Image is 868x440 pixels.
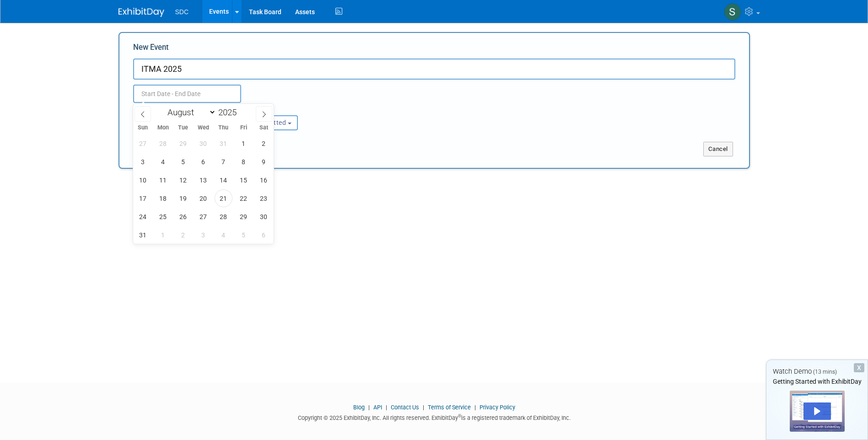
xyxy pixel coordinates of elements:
button: Cancel [703,142,733,156]
span: July 28, 2025 [154,134,172,152]
span: August 28, 2025 [215,208,232,225]
span: September 4, 2025 [215,226,232,244]
span: August 13, 2025 [194,171,212,189]
span: Sat [253,125,274,131]
span: August 30, 2025 [255,208,273,225]
span: July 30, 2025 [194,134,212,152]
span: August 26, 2025 [174,208,192,225]
span: Mon [153,125,173,131]
span: SDC [175,8,189,16]
span: August 10, 2025 [134,171,152,189]
div: Play [803,402,831,420]
span: Wed [193,125,213,131]
span: August 12, 2025 [174,171,192,189]
span: August 21, 2025 [215,189,232,207]
span: July 29, 2025 [174,134,192,152]
a: Privacy Policy [480,404,515,411]
span: August 16, 2025 [255,171,273,189]
div: Watch Demo [766,367,868,376]
span: September 5, 2025 [235,226,253,244]
a: Blog [353,404,365,411]
img: ExhibitDay [119,8,164,17]
div: Getting Started with ExhibitDay [766,377,868,386]
span: August 23, 2025 [255,189,273,207]
span: | [366,404,372,411]
a: Contact Us [391,404,419,411]
span: August 17, 2025 [134,189,152,207]
span: August 8, 2025 [235,153,253,171]
span: August 1, 2025 [235,134,253,152]
span: (13 mins) [813,369,837,375]
span: August 19, 2025 [174,189,192,207]
span: August 22, 2025 [235,189,253,207]
a: Terms of Service [428,404,471,411]
span: August 4, 2025 [154,153,172,171]
span: September 1, 2025 [154,226,172,244]
span: Fri [233,125,253,131]
span: August 9, 2025 [255,153,273,171]
span: August 6, 2025 [194,153,212,171]
span: | [472,404,478,411]
span: September 2, 2025 [174,226,192,244]
div: Participation: [236,103,324,115]
span: September 3, 2025 [194,226,212,244]
span: August 24, 2025 [134,208,152,225]
span: August 18, 2025 [154,189,172,207]
label: New Event [133,42,169,56]
img: Shelley Hollingdrake [724,3,741,21]
span: Tue [173,125,193,131]
span: July 27, 2025 [134,134,152,152]
span: August 11, 2025 [154,171,172,189]
input: Year [216,107,243,118]
span: August 7, 2025 [215,153,232,171]
span: August 3, 2025 [134,153,152,171]
span: | [421,404,426,411]
span: August 29, 2025 [235,208,253,225]
span: September 6, 2025 [255,226,273,244]
sup: ® [458,413,461,419]
div: Dismiss [854,363,864,372]
span: August 20, 2025 [194,189,212,207]
span: August 2, 2025 [255,134,273,152]
span: | [383,404,389,411]
input: Name of Trade Show / Conference [133,59,735,80]
span: Thu [213,125,233,131]
span: July 31, 2025 [215,134,232,152]
span: August 14, 2025 [215,171,232,189]
span: Sun [133,125,153,131]
span: August 27, 2025 [194,208,212,225]
span: August 15, 2025 [235,171,253,189]
input: Start Date - End Date [133,85,241,103]
span: August 31, 2025 [134,226,152,244]
div: Attendance / Format: [133,103,222,115]
a: API [373,404,382,411]
span: August 5, 2025 [174,153,192,171]
select: Month [163,107,216,118]
span: August 25, 2025 [154,208,172,225]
